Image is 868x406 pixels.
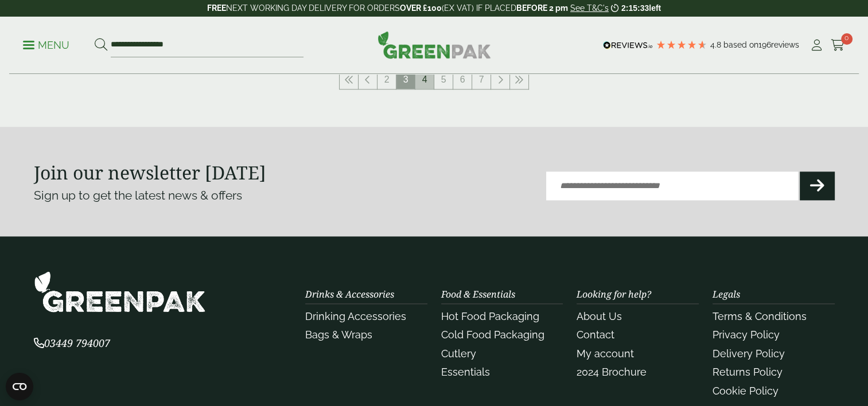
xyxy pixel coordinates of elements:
a: 7 [472,71,491,89]
a: Returns Policy [713,366,783,378]
img: GreenPak Supplies [34,271,206,313]
span: Based on [723,40,758,49]
a: Contact [577,329,614,341]
a: 03449 794007 [34,338,110,349]
img: REVIEWS.io [603,41,653,49]
a: 6 [453,71,472,89]
span: 3 [396,71,415,89]
a: See T&C's [570,3,609,13]
i: My Account [809,40,824,51]
strong: BEFORE 2 pm [516,3,568,13]
span: 0 [841,33,853,45]
a: Delivery Policy [713,348,785,360]
a: Drinking Accessories [305,310,406,322]
span: reviews [771,40,799,49]
p: Sign up to get the latest news & offers [34,186,394,205]
a: 2024 Brochure [577,366,647,378]
button: Open CMP widget [6,373,33,400]
img: GreenPak Supplies [377,31,491,58]
span: left [649,3,661,13]
strong: FREE [207,3,226,13]
a: Cookie Policy [713,385,779,397]
a: Cutlery [441,348,476,360]
span: 196 [758,40,771,49]
a: Hot Food Packaging [441,310,539,322]
a: Bags & Wraps [305,329,372,341]
a: 2 [377,71,396,89]
a: Terms & Conditions [713,310,807,322]
i: Cart [831,40,845,51]
span: 4.8 [710,40,723,49]
a: Privacy Policy [713,329,780,341]
span: 2:15:33 [621,3,649,13]
a: 5 [434,71,453,89]
p: Menu [23,38,69,52]
strong: OVER £100 [400,3,442,13]
div: 4.79 Stars [656,40,707,50]
a: 0 [831,37,845,54]
a: About Us [577,310,622,322]
a: My account [577,348,634,360]
a: Essentials [441,366,490,378]
a: Cold Food Packaging [441,329,544,341]
strong: Join our newsletter [DATE] [34,160,266,185]
a: Menu [23,38,69,50]
span: 03449 794007 [34,336,110,350]
a: 4 [415,71,434,89]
